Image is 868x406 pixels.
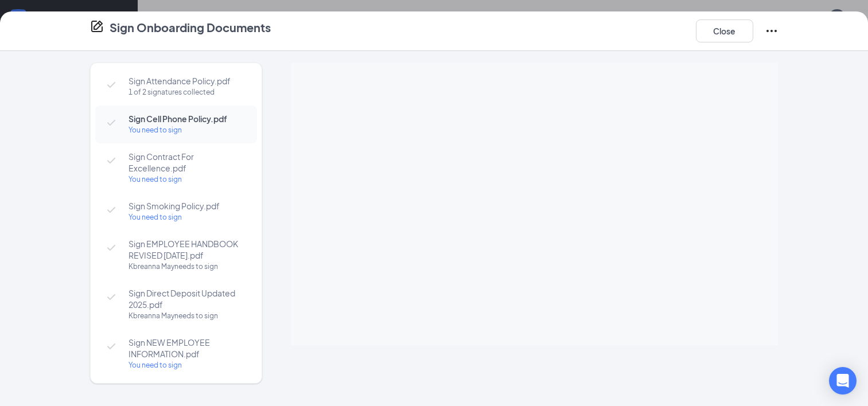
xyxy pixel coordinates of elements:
div: You need to sign [129,124,246,136]
span: Sign EMPLOYEE HANDBOOK REVISED [DATE].pdf [129,238,246,261]
div: You need to sign [129,212,246,223]
span: Sign Contract For Excellence.pdf [129,151,246,174]
span: Sign Direct Deposit Updated 2025.pdf [129,287,246,310]
button: Close [696,19,753,42]
svg: Checkmark [104,339,118,353]
svg: Checkmark [104,290,118,304]
svg: Checkmark [104,203,118,217]
div: 1 of 2 signatures collected [129,87,246,98]
div: Open Intercom Messenger [829,367,857,395]
svg: Checkmark [104,154,118,167]
h4: Sign Onboarding Documents [110,19,271,36]
svg: Checkmark [104,241,118,255]
div: Kbreanna May needs to sign [129,310,246,322]
svg: Ellipses [765,24,779,38]
svg: Checkmark [104,78,118,92]
svg: Checkmark [104,116,118,130]
span: Sign Attendance Policy.pdf [129,75,246,87]
span: Sign Smoking Policy.pdf [129,200,246,212]
div: You need to sign [129,174,246,185]
div: You need to sign [129,360,246,371]
span: Sign NEW EMPLOYEE INFORMATION.pdf [129,337,246,360]
div: Kbreanna May needs to sign [129,261,246,272]
span: Sign Cell Phone Policy.pdf [129,113,246,124]
svg: CompanyDocumentIcon [90,19,104,33]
